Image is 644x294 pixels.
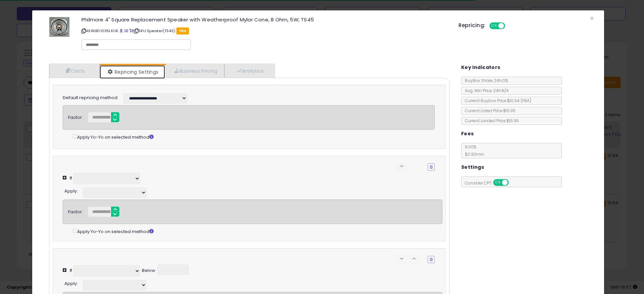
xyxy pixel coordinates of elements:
a: Costs [49,64,100,78]
h5: Key Indicators [461,63,500,72]
span: 8.00 % [462,144,484,157]
span: BuyBox Share 24h: 0% [462,78,508,83]
a: Business Pricing [166,64,224,78]
div: : [64,186,78,195]
span: Current Landed Price: $15.95 [462,118,519,124]
div: Factor: [68,112,83,121]
span: Current Buybox Price: [462,98,531,103]
span: keyboard_arrow_down [398,163,405,169]
span: FBA [176,27,189,34]
h5: Settings [461,163,484,171]
div: Below [142,268,155,274]
span: Apply [64,188,77,194]
span: Consider CPT: [462,180,518,186]
div: : [64,278,78,287]
i: Remove Condition [430,258,433,262]
div: Factor: [68,207,83,215]
span: Avg. Win Price 24h: N/A [462,88,509,93]
span: OFF [504,23,515,29]
h3: Philmore 4" Square Replacement Speaker with Weatherproof Mylar Cone, 8 Ohm, 5W; TS45 [82,17,448,22]
span: Current Listed Price: $15.95 [462,108,516,114]
span: ON [494,180,502,186]
span: Apply [64,280,77,287]
span: keyboard_arrow_up [411,255,417,262]
h5: Repricing: [459,23,485,28]
p: ASIN: B01035LKUK | SKU: Speaker(TS45) [82,25,448,36]
span: ON [490,23,499,29]
a: Repricing Settings [100,65,165,79]
span: × [590,13,594,23]
a: BuyBox page [119,28,123,33]
i: Remove Condition [430,165,433,169]
span: OFF [507,180,518,186]
a: All offer listings [124,28,128,33]
span: $10.94 [507,98,531,103]
span: keyboard_arrow_down [398,255,405,262]
img: 516PnbyCW8L._SL60_.jpg [49,17,69,37]
span: $0.30 min [462,151,484,157]
a: Analytics [224,64,274,78]
label: Default repricing method: [63,95,118,101]
h5: Fees [461,130,474,138]
a: Your listing only [129,28,133,33]
span: ( FBA ) [521,98,531,103]
div: Apply Yo-Yo on selected method [73,133,435,141]
div: Apply Yo-Yo on selected method [73,227,442,235]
